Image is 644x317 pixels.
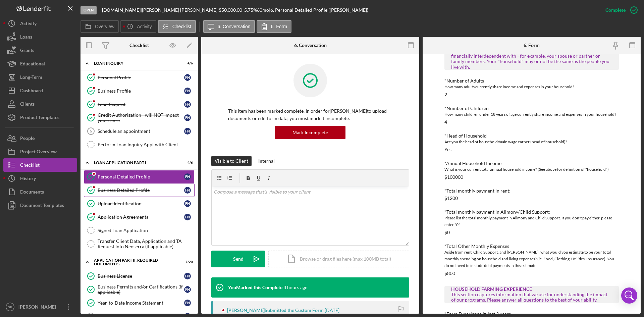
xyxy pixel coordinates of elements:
div: Checklist [20,158,40,173]
div: 4 / 6 [181,161,193,165]
div: 4 / 6 [181,61,193,65]
button: People [3,131,77,145]
div: Project Overview [20,145,57,160]
a: Personal ProfileFN [84,71,195,84]
div: Grants [20,44,34,59]
a: 5Schedule an appointmentFN [84,124,195,138]
a: Business ProfileFN [84,84,195,98]
div: Yes [444,147,451,152]
button: Complete [599,3,641,17]
div: Application Part II: Required Documents [94,258,176,266]
div: [PERSON_NAME] Submitted the Custom Form [227,308,324,313]
div: Personal Detailed Profile [98,174,184,179]
div: Aside from rent, Child Support, and [PERSON_NAME], what would you estimate to be your total month... [444,249,619,269]
div: Send [233,251,244,267]
div: Loan Request [98,102,184,107]
div: How many adults currently share income and expenses in your household? [444,84,619,90]
button: Project Overview [3,145,77,158]
div: History [20,172,36,187]
button: 6. Conversation [203,20,255,33]
div: Year-to-Date Income Statement [98,300,184,306]
div: Mark Incomplete [292,126,328,139]
div: Upload Identification [98,201,184,206]
a: Grants [3,44,77,57]
div: HOUSEHOLD FARMING EXPERIENCE [451,286,612,292]
div: Loans [20,30,32,45]
div: *Head of Household [444,133,619,139]
button: Clients [3,97,77,111]
div: F N [184,88,191,94]
p: This item has been marked complete. In order for [PERSON_NAME] to upload documents or edit form d... [228,107,392,122]
div: F N [184,300,191,306]
a: Business LicenseFN [84,269,195,283]
a: Personal Detailed ProfileFN [84,170,195,183]
div: 4 [444,119,447,125]
div: Business Detailed Profile [98,188,184,193]
div: How many children under 18 years of age currently share income and expenses in your household? [444,111,619,118]
div: F N [184,214,191,220]
div: 5.75 % [244,7,257,13]
div: 6. Conversation [294,43,327,48]
label: Overview [95,24,114,29]
div: Internal [258,156,275,166]
button: Checklist [3,158,77,172]
b: [DOMAIN_NAME] [102,7,141,13]
div: Business License [98,273,184,279]
div: $800 [444,271,455,276]
a: Year-to-Date Income StatementFN [84,296,195,310]
div: Activity [20,17,37,32]
div: *Number of Children [444,106,619,111]
label: 6. Conversation [218,24,251,29]
div: F N [184,101,191,108]
div: F N [184,273,191,279]
label: 6. Form [271,24,287,29]
div: $100000 [444,174,463,180]
div: F N [184,286,191,293]
button: Visible to Client [211,156,252,166]
div: Application Agreements [98,214,184,220]
time: 2025-08-22 03:50 [325,308,339,313]
div: "Household" includes anyone you share income and expenses with: 1) your financial dependents-for ... [451,37,612,70]
div: Checklist [129,43,149,48]
div: $1200 [444,196,458,201]
div: This section captures information that we use for understanding the impact of our programs. Pleas... [451,292,612,303]
div: *Farm Experience in last 3 years [444,311,619,317]
tspan: 5 [90,129,92,133]
button: Mark Incomplete [275,126,345,139]
button: History [3,172,77,185]
div: Schedule an appointment [98,128,184,134]
div: Business Profile [98,88,184,94]
a: Signed Loan Application [84,224,195,237]
button: Activity [3,17,77,30]
div: Business Permits and/or Certifications (if applicable) [98,284,184,295]
a: Perform Loan Inquiry Appt with Client [84,138,195,151]
div: Perform Loan Inquiry Appt with Client [98,142,194,147]
button: Educational [3,57,77,70]
div: Loan Application Part I [94,161,176,165]
div: 60 mo [257,7,269,13]
div: Clients [20,97,35,112]
a: Loan RequestFN [84,98,195,111]
label: Activity [137,24,152,29]
div: Visible to Client [215,156,248,166]
div: *Total monthly payment in rent: [444,188,619,194]
div: Are you the head of household/main wage earner (head of household)? [444,139,619,145]
button: Documents [3,185,77,199]
time: 2025-09-02 19:35 [283,285,308,290]
div: F N [184,128,191,135]
div: F N [184,187,191,194]
div: Transfer Client Data, Application and TA Request Into Neoserra (if applicable) [98,239,194,249]
div: Documents [20,185,44,200]
div: *Number of Adults [444,78,619,84]
button: Document Templates [3,199,77,212]
button: 6. Form [257,20,291,33]
button: Dashboard [3,84,77,97]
